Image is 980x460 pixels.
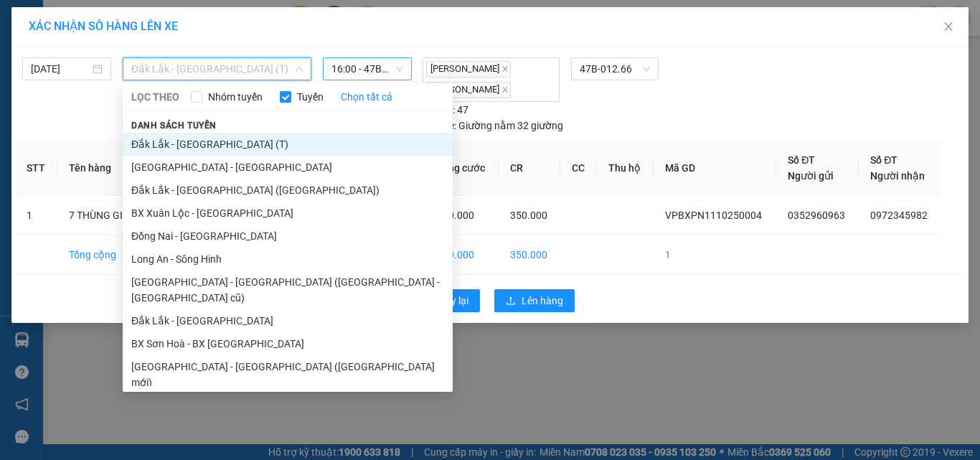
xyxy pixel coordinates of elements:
[560,141,597,196] th: CC
[788,170,834,182] span: Người gửi
[499,141,560,196] th: CR
[870,170,925,182] span: Người nhận
[15,141,57,196] th: STT
[426,61,511,78] span: [PERSON_NAME]
[943,21,954,32] span: close
[202,89,268,105] span: Nhóm tuyến
[123,355,453,394] li: [GEOGRAPHIC_DATA] - [GEOGRAPHIC_DATA] ([GEOGRAPHIC_DATA] mới)
[665,210,762,221] span: VPBXPN1110250004
[291,89,329,105] span: Tuyến
[123,179,453,202] li: Đắk Lắk - [GEOGRAPHIC_DATA] ([GEOGRAPHIC_DATA])
[522,293,563,309] span: Lên hàng
[437,210,474,221] span: 350.000
[123,119,225,132] span: Danh sách tuyến
[654,235,776,275] td: 1
[501,86,509,93] span: close
[510,210,547,221] span: 350.000
[580,58,650,80] span: 47B-012.66
[654,141,776,196] th: Mã GD
[870,154,897,166] span: Số ĐT
[331,58,403,80] span: 16:00 - 47B-012.66
[57,196,148,235] td: 7 THÙNG GIẤY
[123,332,453,355] li: BX Sơn Hoà - BX [GEOGRAPHIC_DATA]
[423,118,563,133] div: Giường nằm 32 giường
[341,89,392,105] a: Chọn tất cả
[295,65,303,73] span: down
[425,235,499,275] td: 350.000
[425,141,499,196] th: Tổng cước
[57,141,148,196] th: Tên hàng
[131,89,179,105] span: LỌC THEO
[31,61,90,77] input: 11/10/2025
[870,210,928,221] span: 0972345982
[788,210,845,221] span: 0352960963
[501,65,509,72] span: close
[123,225,453,248] li: Đồng Nai - [GEOGRAPHIC_DATA]
[57,235,148,275] td: Tổng cộng
[131,58,303,80] span: Đắk Lắk - Sài Gòn (T)
[123,133,453,156] li: Đắk Lắk - [GEOGRAPHIC_DATA] (T)
[597,141,654,196] th: Thu hộ
[15,196,57,235] td: 1
[29,19,178,33] span: XÁC NHẬN SỐ HÀNG LÊN XE
[123,248,453,271] li: Long An - Sông Hinh
[123,202,453,225] li: BX Xuân Lộc - [GEOGRAPHIC_DATA]
[499,235,560,275] td: 350.000
[506,296,516,307] span: upload
[494,289,575,312] button: uploadLên hàng
[426,82,511,98] span: [PERSON_NAME]
[928,7,969,47] button: Close
[123,309,453,332] li: Đắk Lắk - [GEOGRAPHIC_DATA]
[123,156,453,179] li: [GEOGRAPHIC_DATA] - [GEOGRAPHIC_DATA]
[788,154,815,166] span: Số ĐT
[123,271,453,309] li: [GEOGRAPHIC_DATA] - [GEOGRAPHIC_DATA] ([GEOGRAPHIC_DATA] - [GEOGRAPHIC_DATA] cũ)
